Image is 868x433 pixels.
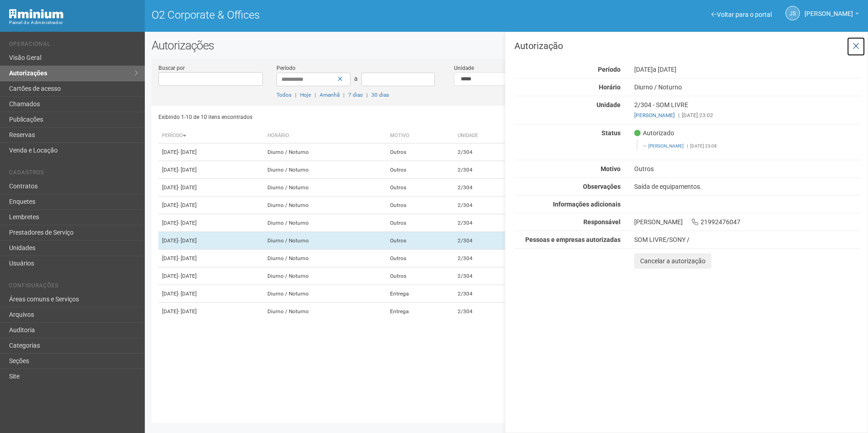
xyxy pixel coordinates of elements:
td: [DATE] [158,285,264,303]
strong: Status [602,129,621,137]
span: a [354,75,358,82]
span: - [DATE] [178,202,197,208]
strong: Horário [599,84,621,91]
a: 7 dias [348,92,363,98]
span: - [DATE] [178,308,197,315]
td: 2/304 [454,250,524,267]
span: | [295,92,296,98]
strong: Responsável [583,218,621,226]
td: Diurno / Noturno [264,197,386,214]
td: 2/304 [454,267,524,285]
a: Amanhã [320,92,340,98]
span: - [DATE] [178,273,197,279]
span: | [315,92,316,98]
label: Período [276,64,296,72]
span: | [687,143,688,148]
span: | [343,92,345,98]
div: 2/304 - SOM LIVRE [627,101,868,119]
td: Diurno / Noturno [264,285,386,303]
div: Outros [627,165,868,173]
a: [PERSON_NAME] [634,112,675,118]
span: - [DATE] [178,290,197,297]
td: Outros [386,267,454,285]
span: - [DATE] [178,167,197,173]
td: 2/304 [454,303,524,320]
label: Buscar por [158,64,185,72]
strong: Unidade [597,101,621,108]
td: 2/304 [454,197,524,214]
span: | [366,92,368,98]
span: - [DATE] [178,184,197,191]
h2: Autorizações [152,39,861,52]
div: [DATE] 23:02 [634,111,861,119]
a: JS [785,6,800,20]
td: Diurno / Noturno [264,267,386,285]
li: Operacional [9,41,138,50]
td: Diurno / Noturno [264,250,386,267]
td: Outros [386,197,454,214]
td: Outros [386,232,454,250]
td: 2/304 [454,214,524,232]
td: Diurno / Noturno [264,214,386,232]
h3: Autorização [514,41,861,50]
td: [DATE] [158,214,264,232]
td: [DATE] [158,232,264,250]
span: - [DATE] [178,220,197,226]
button: Cancelar a autorização [634,253,711,269]
td: Entrega [386,285,454,303]
td: Outros [386,179,454,197]
div: SOM LIVRE/SONY / [634,236,861,244]
td: Outros [386,161,454,179]
td: [DATE] [158,161,264,179]
a: [PERSON_NAME] [804,11,859,19]
td: Outros [386,214,454,232]
a: Todos [276,92,291,98]
td: [DATE] [158,267,264,285]
td: Entrega [386,303,454,320]
td: Outros [386,143,454,161]
td: 2/304 [454,143,524,161]
span: - [DATE] [178,149,197,155]
td: [DATE] [158,303,264,320]
td: Diurno / Noturno [264,179,386,197]
span: Jeferson Souza [804,1,853,17]
strong: Observações [583,183,621,190]
td: Diurno / Noturno [264,232,386,250]
td: Diurno / Noturno [264,161,386,179]
th: Período [158,128,264,143]
td: 2/304 [454,285,524,303]
td: [DATE] [158,143,264,161]
td: Outros [386,250,454,267]
strong: Pessoas e empresas autorizadas [525,236,621,243]
td: [DATE] [158,197,264,214]
strong: Informações adicionais [553,201,621,208]
strong: Motivo [601,165,621,172]
td: 2/304 [454,232,524,250]
span: Autorizado [634,129,674,137]
div: Painel do Administrador [9,19,138,27]
div: Saída de equipamentos. [627,182,868,191]
td: [DATE] [158,179,264,197]
img: Minium [9,9,64,19]
li: Configurações [9,282,138,292]
footer: [DATE] 23:08 [643,143,856,149]
th: Horário [264,128,386,143]
td: 2/304 [454,161,524,179]
a: [PERSON_NAME] [648,143,684,148]
td: [DATE] [158,250,264,267]
td: 2/304 [454,179,524,197]
th: Motivo [386,128,454,143]
span: - [DATE] [178,255,197,261]
th: Unidade [454,128,524,143]
div: [DATE] [627,65,868,74]
a: 30 dias [371,92,389,98]
div: [PERSON_NAME] 21992476047 [627,218,868,226]
strong: Período [598,66,621,73]
div: Diurno / Noturno [627,83,868,91]
div: Exibindo 1-10 de 10 itens encontrados [158,110,507,124]
span: - [DATE] [178,237,197,244]
label: Unidade [454,64,474,72]
span: | [678,112,680,118]
li: Cadastros [9,169,138,179]
span: a [DATE] [653,66,676,73]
